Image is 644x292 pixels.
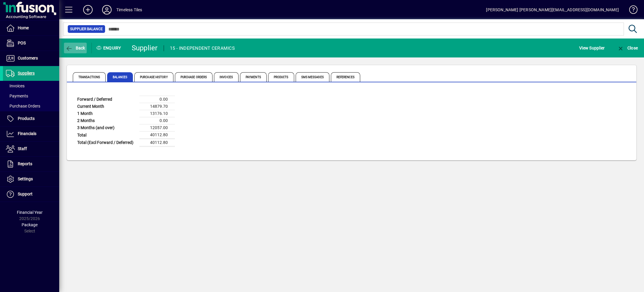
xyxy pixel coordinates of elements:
[74,110,139,117] td: 1 Month
[18,146,27,151] span: Staff
[74,139,139,147] td: Total (Excl Forward / Deferred)
[3,157,59,171] a: Reports
[18,177,33,181] span: Settings
[70,26,103,32] span: Supplier Balance
[616,43,639,53] button: Close
[18,25,29,30] span: Home
[18,41,26,45] span: POS
[331,72,360,82] span: References
[116,5,142,15] div: Timeless Tiles
[18,192,33,196] span: Support
[3,36,59,51] a: POS
[139,117,175,124] td: 0.00
[139,139,175,147] td: 40112.80
[611,43,644,53] app-page-header-button: Close enquiry
[74,131,139,139] td: Total
[64,43,87,53] button: Back
[3,91,59,101] a: Payments
[3,21,59,36] a: Home
[18,56,38,60] span: Customers
[74,96,139,103] td: Forward / Deferred
[170,44,235,53] div: 15 - INDEPENDENT CERAMICS
[132,43,158,53] div: Supplier
[78,4,97,15] button: Add
[74,103,139,110] td: Current Month
[59,43,92,53] app-page-header-button: Back
[17,210,43,215] span: Financial Year
[3,142,59,156] a: Staff
[3,51,59,66] a: Customers
[65,46,85,50] span: Back
[578,43,606,53] button: View Supplier
[3,81,59,91] a: Invoices
[240,72,267,82] span: Payments
[139,124,175,131] td: 12057.00
[3,101,59,111] a: Purchase Orders
[296,72,329,82] span: SMS Messages
[18,116,35,121] span: Products
[139,96,175,103] td: 0.00
[175,72,213,82] span: Purchase Orders
[92,43,127,53] div: Enquiry
[97,4,116,15] button: Profile
[6,94,28,98] span: Payments
[6,84,25,88] span: Invoices
[73,72,106,82] span: Transactions
[134,72,173,82] span: Purchase History
[3,172,59,187] a: Settings
[625,1,637,20] a: Knowledge Base
[139,110,175,117] td: 13176.10
[18,131,36,136] span: Financials
[268,72,294,82] span: Products
[22,222,38,227] span: Package
[579,43,605,53] span: View Supplier
[3,187,59,202] a: Support
[74,124,139,131] td: 3 Months (and over)
[18,161,32,166] span: Reports
[3,126,59,141] a: Financials
[139,103,175,110] td: 14879.70
[214,72,239,82] span: Invoices
[617,46,638,50] span: Close
[107,72,133,82] span: Balances
[6,104,40,108] span: Purchase Orders
[3,111,59,126] a: Products
[74,117,139,124] td: 2 Months
[486,5,619,15] div: [PERSON_NAME] [PERSON_NAME][EMAIL_ADDRESS][DOMAIN_NAME]
[139,131,175,139] td: 40112.80
[18,71,35,76] span: Suppliers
